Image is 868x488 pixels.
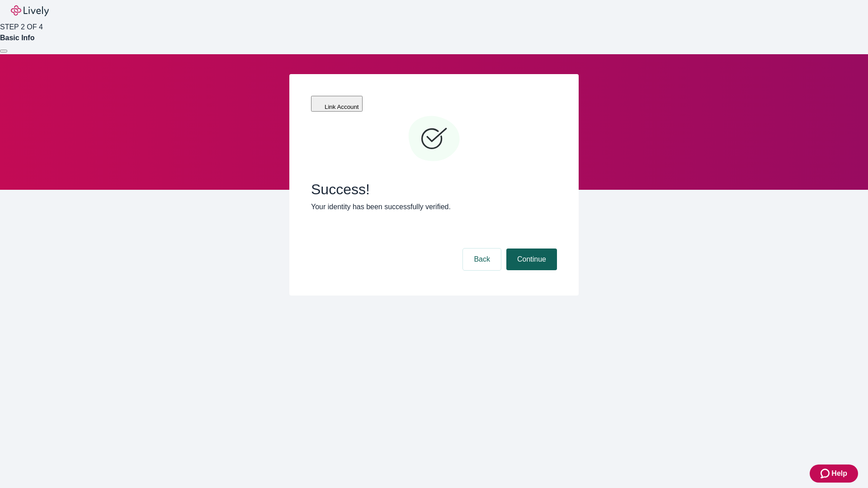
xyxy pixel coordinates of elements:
p: Your identity has been successfully verified. [311,202,557,212]
button: Link Account [311,96,363,112]
svg: Zendesk support icon [821,468,831,479]
button: Continue [506,249,557,270]
button: Back [463,249,501,270]
span: Help [831,468,847,479]
svg: Checkmark icon [407,112,461,166]
span: Success! [311,181,557,198]
img: Lively [11,5,49,16]
button: Zendesk support iconHelp [810,465,858,483]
